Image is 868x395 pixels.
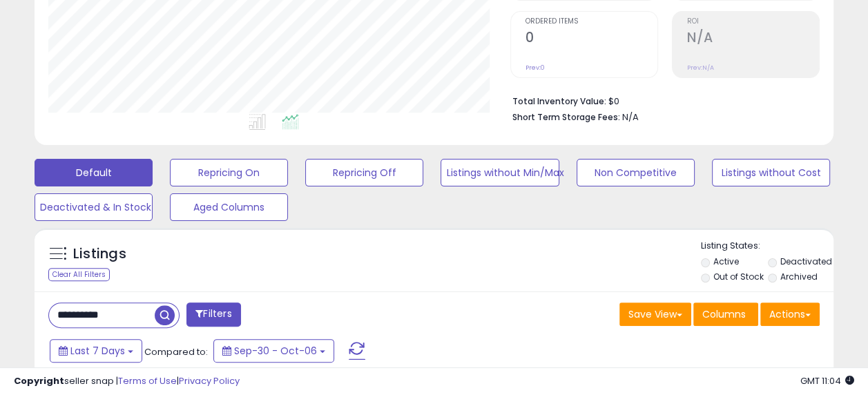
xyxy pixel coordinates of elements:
[693,302,758,326] button: Columns
[144,345,208,358] span: Compared to:
[170,159,288,186] button: Repricing On
[118,374,177,387] a: Terms of Use
[713,271,764,282] label: Out of Stock
[14,374,64,387] strong: Copyright
[780,271,818,282] label: Archived
[73,244,126,264] h5: Listings
[622,110,639,124] span: N/A
[512,111,620,123] b: Short Term Storage Fees:
[687,18,819,26] span: ROI
[760,302,820,326] button: Actions
[170,193,288,221] button: Aged Columns
[234,344,317,358] span: Sep-30 - Oct-06
[701,240,833,253] p: Listing States:
[441,159,559,186] button: Listings without Min/Max
[48,268,110,281] div: Clear All Filters
[619,302,691,326] button: Save View
[35,159,153,186] button: Default
[512,95,606,107] b: Total Inventory Value:
[712,159,830,186] button: Listings without Cost
[687,64,714,72] small: Prev: N/A
[179,374,240,387] a: Privacy Policy
[50,339,142,363] button: Last 7 Days
[14,375,240,388] div: seller snap | |
[305,159,423,186] button: Repricing Off
[780,256,832,267] label: Deactivated
[186,302,240,327] button: Filters
[577,159,695,186] button: Non Competitive
[800,374,854,387] span: 2025-10-14 11:04 GMT
[525,30,657,48] h2: 0
[713,256,739,267] label: Active
[70,344,125,358] span: Last 7 Days
[35,193,153,221] button: Deactivated & In Stock
[525,18,657,26] span: Ordered Items
[525,64,545,72] small: Prev: 0
[213,339,334,363] button: Sep-30 - Oct-06
[702,307,746,321] span: Columns
[687,30,819,48] h2: N/A
[512,92,809,108] li: $0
